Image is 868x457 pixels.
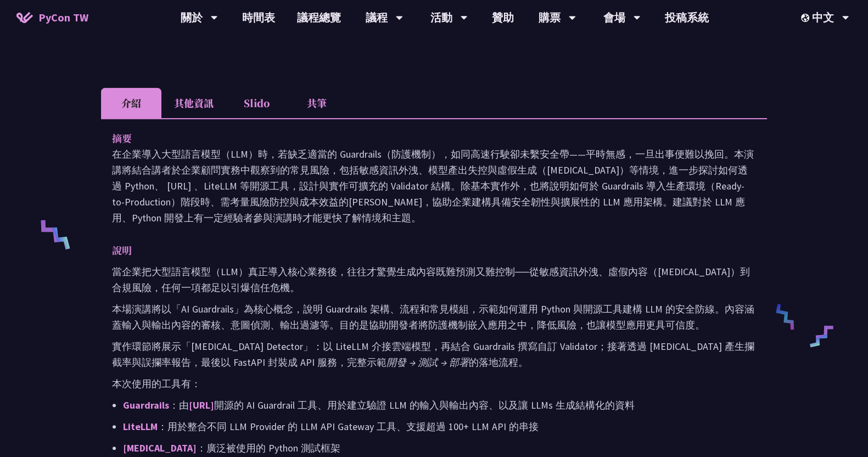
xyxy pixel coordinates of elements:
li: 共筆 [287,88,347,118]
p: ：由 開源的 AI Guardrail 工具、用於建立驗證 LLM 的輸入與輸出內容、以及讓 LLMs 生成結構化的資料 [123,397,756,413]
em: 開發 → 測試 → 部署 [387,356,469,369]
p: 說明 [112,242,734,258]
p: ：廣泛被使用的 Python 測試框架 [123,440,756,456]
p: 實作環節將展示「[MEDICAL_DATA] Detector」：以 LiteLLM 介接雲端模型，再結合 Guardrails 撰寫自訂 Validator；接著透過 [MEDICAL_DAT... [112,338,756,370]
li: Slido [226,88,287,118]
img: Locale Icon [801,14,812,22]
a: Guardrails [123,399,169,411]
li: 介紹 [101,88,161,118]
img: Home icon of PyCon TW 2025 [16,12,33,23]
p: 本次使用的工具有： [112,376,756,392]
p: 摘要 [112,130,734,146]
a: [MEDICAL_DATA] [123,442,197,454]
span: PyCon TW [38,9,88,26]
a: [URL] [189,399,214,411]
p: ：用於整合不同 LLM Provider 的 LLM API Gateway 工具、支援超過 100+ LLM API 的串接 [123,419,756,434]
a: LiteLLM [123,420,158,433]
a: PyCon TW [5,4,99,31]
p: 在企業導入大型語言模型（LLM）時，若缺乏適當的 Guardrails（防護機制），如同高速行駛卻未繫安全帶——平時無感，一旦出事便難以挽回。本演講將結合講者於企業顧問實務中觀察到的常見風險，包... [112,146,756,226]
p: 本場演講將以「AI Guardrails」為核心概念，說明 Guardrails 架構、流程和常見模組，示範如何運用 Python 與開源工具建構 LLM 的安全防線。內容涵蓋輸入與輸出內容的審... [112,301,756,333]
p: 當企業把大型語言模型（LLM）真正導入核心業務後，往往才驚覺生成內容既難預測又難控制──從敏感資訊外洩、虛假內容（[MEDICAL_DATA]）到合規風險，任何一項都足以引爆信任危機。 [112,264,756,296]
li: 其他資訊 [161,88,226,118]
